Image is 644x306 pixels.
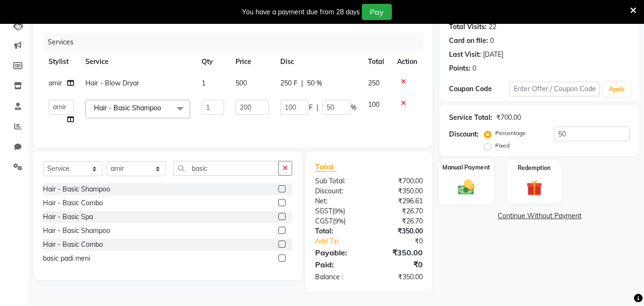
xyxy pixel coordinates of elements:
[510,82,600,96] input: Enter Offer / Coupon Code
[308,259,369,270] div: Paid:
[369,226,430,236] div: ₹350.00
[518,164,551,172] label: Redemption
[369,186,430,196] div: ₹350.00
[280,78,297,88] span: 250 F
[441,211,637,221] a: Continue Without Payment
[308,176,369,186] div: Sub Total:
[362,51,391,73] th: Total
[43,212,93,222] div: Hair - Basic Spa
[449,36,488,46] div: Card on file:
[317,103,318,113] span: |
[490,36,494,46] div: 0
[496,113,521,123] div: ₹700.00
[351,103,357,113] span: %
[315,217,333,225] span: CGST
[308,206,369,216] div: ( )
[196,51,230,73] th: Qty
[49,79,62,87] span: amir
[368,100,379,109] span: 100
[369,216,430,226] div: ₹26.70
[521,178,547,198] img: _gift.svg
[308,236,379,246] a: Add Tip
[369,259,430,270] div: ₹0
[449,113,492,123] div: Service Total:
[242,7,360,17] div: You have a payment due from 28 days
[43,51,80,73] th: Stylist
[334,207,343,215] span: 9%
[315,207,332,215] span: SGST
[495,141,510,150] label: Fixed
[442,163,490,172] label: Manual Payment
[308,196,369,206] div: Net:
[235,79,247,87] span: 500
[301,78,303,88] span: |
[43,253,90,264] div: basic padi meni
[308,216,369,226] div: ( )
[43,184,110,194] div: Hair - Basic Shampoo
[391,51,423,73] th: Action
[379,236,430,246] div: ₹0
[309,103,313,113] span: F
[44,33,430,51] div: Services
[368,79,379,87] span: 250
[453,178,480,197] img: _cash.svg
[603,82,631,96] button: Apply
[449,50,481,60] div: Last Visit:
[307,78,322,88] span: 50 %
[472,63,476,74] div: 0
[308,186,369,196] div: Discount:
[489,22,496,32] div: 22
[369,176,430,186] div: ₹700.00
[173,161,279,176] input: Search or Scan
[275,51,362,73] th: Disc
[369,247,430,258] div: ₹350.00
[202,79,205,87] span: 1
[449,129,479,139] div: Discount:
[369,196,430,206] div: ₹296.61
[449,22,487,32] div: Total Visits:
[85,79,139,87] span: Hair - Blow Dryar
[80,51,196,73] th: Service
[335,217,344,225] span: 9%
[43,240,103,250] div: Hair - Basic Combo
[308,272,369,282] div: Balance :
[161,104,165,112] a: x
[94,104,161,112] span: Hair - Basic Shampoo
[495,129,526,137] label: Percentage
[369,272,430,282] div: ₹350.00
[362,4,392,20] button: Pay
[308,226,369,236] div: Total:
[449,63,470,74] div: Points:
[43,198,103,208] div: Hair - Basic Combo
[230,51,274,73] th: Price
[483,50,503,60] div: [DATE]
[315,162,337,172] span: Total
[308,247,369,258] div: Payable:
[369,206,430,216] div: ₹26.70
[43,226,110,236] div: Hair - Basic Shampoo
[449,84,509,94] div: Coupon Code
